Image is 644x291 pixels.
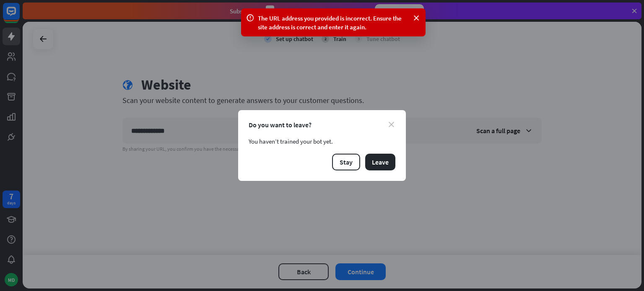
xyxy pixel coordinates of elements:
div: The URL address you provided is incorrect. Ensure the site address is correct and enter it again. [258,14,409,31]
div: Do you want to leave? [249,121,395,129]
i: close [389,122,394,127]
div: You haven’t trained your bot yet. [249,137,395,145]
button: Open LiveChat chat widget [7,3,32,28]
button: Leave [365,154,395,170]
button: Stay [332,154,360,170]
